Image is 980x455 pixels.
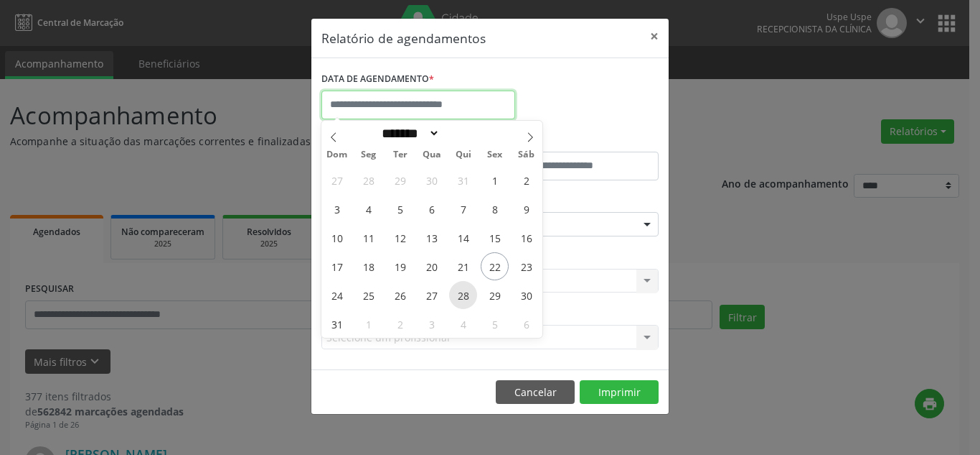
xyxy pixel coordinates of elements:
span: Qua [416,150,448,160]
label: ATÉ [494,129,659,152]
span: Agosto 17, 2025 [323,252,351,280]
span: Agosto 18, 2025 [354,252,382,280]
span: Agosto 6, 2025 [418,195,446,223]
select: Month [377,126,440,141]
span: Qui [448,150,479,160]
span: Agosto 28, 2025 [449,281,477,309]
span: Agosto 8, 2025 [481,195,509,223]
button: Imprimir [580,380,659,405]
span: Agosto 24, 2025 [323,281,351,309]
span: Agosto 27, 2025 [418,281,446,309]
span: Setembro 6, 2025 [512,310,540,338]
span: Agosto 14, 2025 [449,224,477,252]
span: Seg [353,150,385,160]
button: Close [640,19,669,54]
span: Sex [479,150,511,160]
span: Julho 31, 2025 [449,166,477,194]
label: DATA DE AGENDAMENTO [321,68,434,91]
span: Agosto 30, 2025 [512,281,540,309]
span: Setembro 2, 2025 [386,310,414,338]
span: Agosto 15, 2025 [481,224,509,252]
span: Julho 30, 2025 [418,166,446,194]
span: Agosto 3, 2025 [323,195,351,223]
span: Agosto 1, 2025 [481,166,509,194]
input: Year [440,126,487,141]
span: Julho 28, 2025 [354,166,382,194]
span: Agosto 12, 2025 [386,224,414,252]
span: Agosto 23, 2025 [512,252,540,280]
span: Agosto 13, 2025 [418,224,446,252]
span: Julho 27, 2025 [323,166,351,194]
span: Agosto 2, 2025 [512,166,540,194]
h5: Relatório de agendamentos [321,29,486,47]
span: Agosto 21, 2025 [449,252,477,280]
span: Agosto 16, 2025 [512,224,540,252]
span: Setembro 1, 2025 [354,310,382,338]
span: Agosto 7, 2025 [449,195,477,223]
span: Agosto 26, 2025 [386,281,414,309]
span: Agosto 22, 2025 [481,252,509,280]
span: Agosto 10, 2025 [323,224,351,252]
span: Agosto 9, 2025 [512,195,540,223]
span: Setembro 5, 2025 [481,310,509,338]
span: Agosto 5, 2025 [386,195,414,223]
span: Agosto 25, 2025 [354,281,382,309]
span: Agosto 11, 2025 [354,224,382,252]
span: Sáb [511,150,542,160]
span: Agosto 4, 2025 [354,195,382,223]
span: Dom [321,150,353,160]
span: Agosto 19, 2025 [386,252,414,280]
span: Setembro 4, 2025 [449,310,477,338]
span: Agosto 29, 2025 [481,281,509,309]
button: Cancelar [496,380,575,405]
span: Ter [385,150,416,160]
span: Julho 29, 2025 [386,166,414,194]
span: Agosto 20, 2025 [418,252,446,280]
span: Agosto 31, 2025 [323,310,351,338]
span: Setembro 3, 2025 [418,310,446,338]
